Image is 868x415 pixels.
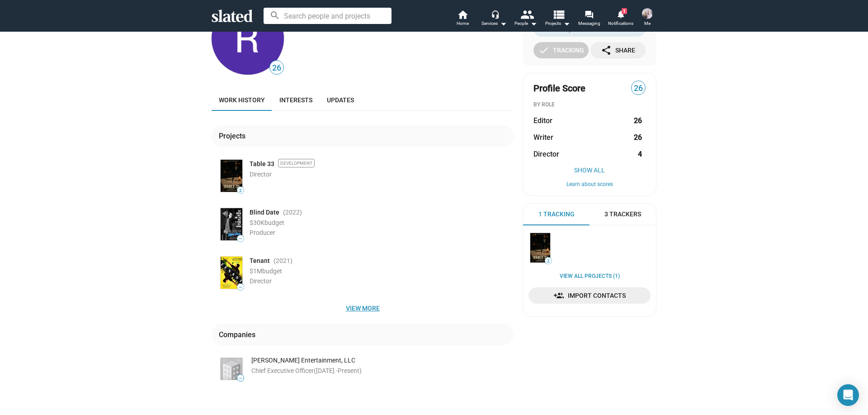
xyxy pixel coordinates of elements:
button: Share [590,42,646,58]
img: Robert Benjamin [212,2,284,75]
span: Development [278,159,315,167]
span: budget [262,267,282,275]
span: Present [338,367,359,374]
span: (2021 ) [274,257,292,265]
img: Ashworth Entertainment, LLC [221,358,242,380]
a: View all Projects (1) [560,273,620,280]
div: BY ROLE [533,101,646,109]
button: Services [478,9,510,29]
span: Director [533,149,559,159]
a: Import Contacts [528,287,651,304]
span: Notifications [608,18,633,29]
mat-icon: notifications [616,10,625,18]
span: Me [644,18,651,29]
mat-icon: arrow_drop_down [561,18,572,29]
span: Messaging [578,18,600,29]
span: Director [250,277,272,285]
span: 2 [237,188,244,193]
div: Services [481,18,507,29]
mat-icon: people [520,8,533,21]
span: 26 [270,62,283,74]
span: Work history [219,96,265,104]
span: Projects [545,18,570,29]
span: $30K [250,219,264,226]
button: View more [212,300,514,316]
span: — [237,285,244,290]
span: Tenant [250,257,270,265]
a: Interests [272,89,320,111]
span: Blind Date [250,208,279,217]
button: Projects [542,9,573,29]
button: People [510,9,542,29]
span: (2022 ) [283,208,302,217]
img: Poster: Blind Date [221,208,242,240]
a: Work history [212,89,272,111]
mat-icon: headset_mic [491,10,499,18]
mat-icon: arrow_drop_down [498,18,509,29]
strong: 4 [638,149,642,159]
span: Home [457,18,469,29]
img: Poster: Table 33 [221,160,242,192]
span: 1 [622,8,627,14]
span: Chief Executive Officer [251,367,314,374]
span: Import Contacts [536,287,643,304]
span: 1 Tracking [538,210,575,219]
span: Profile Score [533,82,585,95]
span: — [237,236,244,241]
span: ([DATE] - ) [314,367,362,374]
a: Table 33 [528,231,552,264]
span: Writer [533,133,553,142]
img: Table 33 [530,233,550,262]
div: Share [601,42,635,58]
mat-icon: forum [585,10,593,19]
img: Poster: Tenant [221,257,242,289]
div: [PERSON_NAME] Entertainment, LLC [251,356,514,365]
button: Tracking [533,42,589,58]
button: Learn about scores [533,181,646,188]
div: Tracking [538,42,584,58]
span: — [237,376,244,381]
span: Director [250,171,272,178]
img: Timothy Smith [642,8,653,19]
span: View more [219,300,506,316]
a: Home [447,9,478,29]
span: $1M [250,267,262,275]
mat-icon: home [457,9,468,20]
button: Show All [533,167,646,174]
mat-icon: share [601,45,612,56]
span: Producer [250,229,275,236]
div: People [514,18,537,29]
a: 1Notifications [605,9,637,29]
button: Timothy SmithMe [637,6,658,30]
div: Companies [219,330,259,339]
mat-icon: check [538,45,549,56]
mat-icon: view_list [552,8,565,21]
span: budget [264,219,284,226]
div: Projects [219,131,249,141]
a: Messaging [573,9,605,29]
mat-icon: arrow_drop_down [528,18,539,29]
span: 3 Trackers [604,210,641,219]
input: Search people and projects [264,8,392,24]
span: Interests [279,96,312,104]
strong: 26 [634,133,642,142]
a: Table 33 [250,160,274,168]
a: Updates [320,89,361,111]
span: Updates [327,96,354,104]
div: Open Intercom Messenger [837,384,859,406]
strong: 26 [634,116,642,125]
span: 2 [545,258,552,264]
span: 26 [632,82,645,95]
span: Editor [533,116,552,125]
